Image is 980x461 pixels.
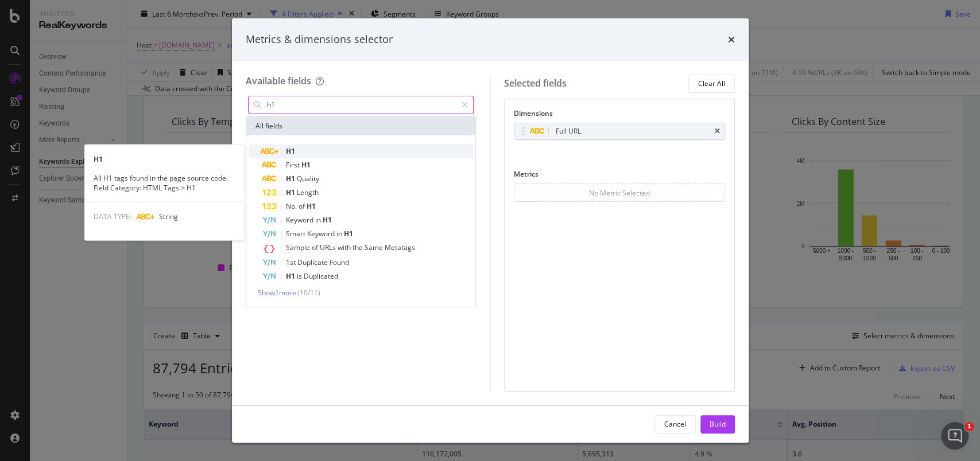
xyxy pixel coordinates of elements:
[286,257,297,267] span: 1st
[297,257,330,267] span: Duplicate
[688,75,735,93] button: Clear All
[84,173,244,193] div: All H1 tags found in the page source code. Field Category: HTML Tags > H1
[307,229,336,239] span: Keyword
[353,243,365,252] span: the
[698,79,725,88] div: Clear All
[664,419,686,429] div: Cancel
[715,128,720,135] div: times
[299,201,307,211] span: of
[286,146,295,156] span: H1
[654,415,696,433] button: Cancel
[323,215,332,225] span: H1
[556,126,581,137] div: Full URL
[312,243,320,252] span: of
[286,187,297,197] span: H1
[84,154,244,164] div: H1
[286,160,301,170] span: First
[258,288,296,298] span: Show 1 more
[728,32,735,47] div: times
[700,415,735,433] button: Build
[315,215,323,225] span: in
[710,419,726,429] div: Build
[504,77,567,90] div: Selected fields
[365,243,385,252] span: Same
[589,188,650,198] div: No Metric Selected
[964,422,974,431] span: 1
[514,108,725,123] div: Dimensions
[297,271,304,281] span: is
[338,243,353,252] span: with
[301,160,311,170] span: H1
[941,422,969,450] iframe: Intercom live chat
[286,243,312,252] span: Sample
[246,75,311,87] div: Available fields
[307,201,316,211] span: H1
[297,187,319,197] span: Length
[385,243,415,252] span: Metatags
[336,229,344,239] span: in
[232,18,749,443] div: modal
[246,117,476,135] div: All fields
[286,229,307,239] span: Smart
[297,174,319,183] span: Quality
[514,169,725,183] div: Metrics
[344,229,353,239] span: H1
[514,123,725,140] div: Full URLtimes
[286,201,299,211] span: No.
[320,243,338,252] span: URLs
[330,257,349,267] span: Found
[246,32,393,47] div: Metrics & dimensions selector
[286,215,315,225] span: Keyword
[297,288,320,298] span: ( 10 / 11 )
[266,96,457,114] input: Search by field name
[286,174,297,183] span: H1
[286,271,297,281] span: H1
[304,271,338,281] span: Duplicated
